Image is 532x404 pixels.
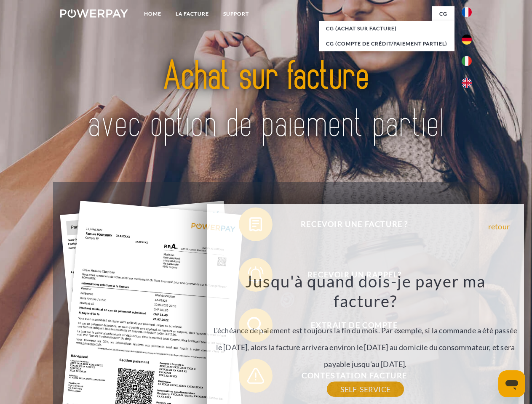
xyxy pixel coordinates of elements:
img: it [462,56,472,66]
img: en [462,78,472,88]
a: LA FACTURE [168,6,216,21]
a: Support [216,6,256,21]
iframe: Bouton de lancement de la fenêtre de messagerie [498,370,525,397]
a: Home [137,6,168,21]
img: de [462,35,472,45]
img: fr [462,7,472,17]
a: CG (Compte de crédit/paiement partiel) [319,36,454,51]
a: CG [432,6,454,21]
img: logo-powerpay-white.svg [60,9,128,18]
div: L'échéance de paiement est toujours la fin du mois. Par exemple, si la commande a été passée le [... [212,271,519,389]
a: retour [488,223,510,230]
h3: Jusqu'à quand dois-je payer ma facture? [212,271,519,311]
a: CG (achat sur facture) [319,21,454,36]
img: title-powerpay_fr.svg [80,40,452,161]
a: SELF-SERVICE [327,382,404,397]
